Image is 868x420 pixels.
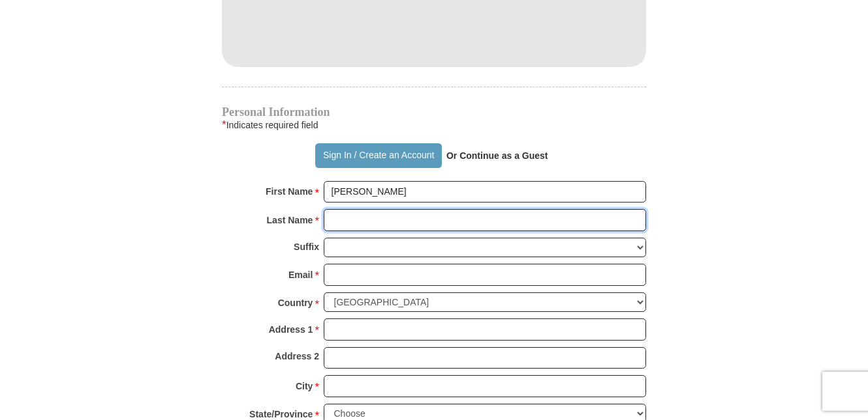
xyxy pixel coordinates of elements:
[267,211,313,229] strong: Last Name
[266,182,313,201] strong: First Name
[278,294,313,312] strong: Country
[269,320,313,339] strong: Address 1
[288,266,313,284] strong: Email
[275,347,319,365] strong: Address 2
[296,377,313,395] strong: City
[315,143,441,168] button: Sign In / Create an Account
[222,107,646,117] h4: Personal Information
[222,117,646,133] div: Indicates required field
[294,238,319,256] strong: Suffix
[446,150,548,161] strong: Or Continue as a Guest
